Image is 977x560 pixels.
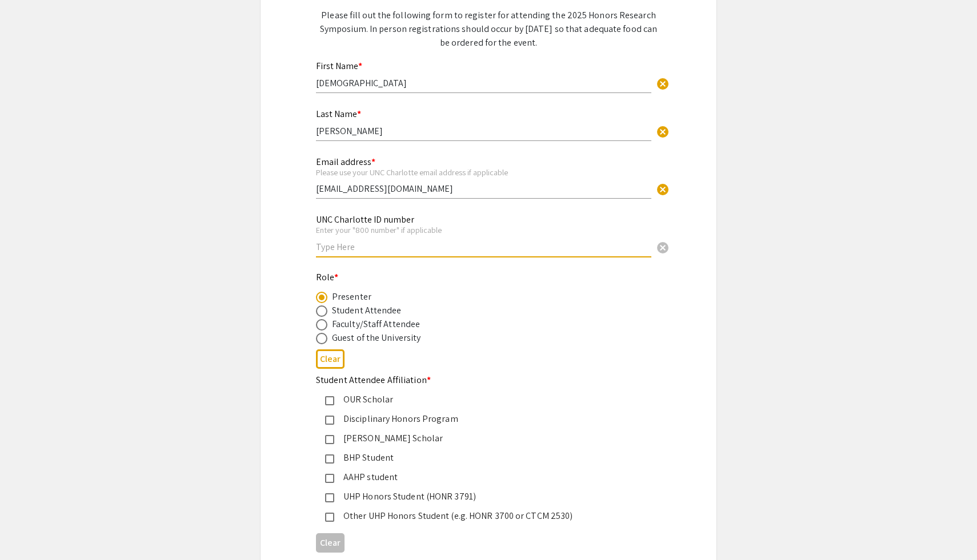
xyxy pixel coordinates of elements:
div: OUR Scholar [334,393,634,406]
button: Clear [316,349,345,368]
button: Clear [316,533,345,552]
button: Clear [651,178,674,200]
div: Presenter [332,290,371,304]
input: Type Here [316,125,651,137]
input: Type Here [316,241,651,253]
span: cancel [656,183,670,196]
div: UHP Honors Student (HONR 3791) [334,490,634,503]
input: Type Here [316,183,651,195]
mat-label: UNC Charlotte ID number [316,213,414,225]
mat-label: Role [316,271,339,283]
span: cancel [656,241,670,255]
button: Clear [651,119,674,142]
div: Student Attendee [332,304,402,317]
mat-label: First Name [316,60,362,72]
mat-label: Email address [316,156,375,168]
input: Type Here [316,77,651,89]
div: [PERSON_NAME] Scholar [334,432,634,445]
mat-label: Last Name [316,108,361,120]
button: Clear [651,235,674,258]
span: cancel [656,125,670,139]
span: cancel [656,77,670,91]
div: Enter your "800 number" if applicable [316,225,651,235]
div: Guest of the University [332,331,421,345]
div: Faculty/Staff Attendee [332,317,420,331]
button: Clear [651,72,674,95]
div: Disciplinary Honors Program [334,412,634,426]
iframe: Chat [9,509,49,551]
p: Please fill out the following form to register for attending the 2025 Honors Research Symposium. ... [316,9,661,50]
div: Please use your UNC Charlotte email address if applicable [316,167,651,178]
mat-label: Student Attendee Affiliation [316,374,431,386]
div: BHP Student [334,451,634,465]
div: Other UHP Honors Student (e.g. HONR 3700 or CTCM 2530) [334,509,634,523]
div: AAHP student [334,470,634,484]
